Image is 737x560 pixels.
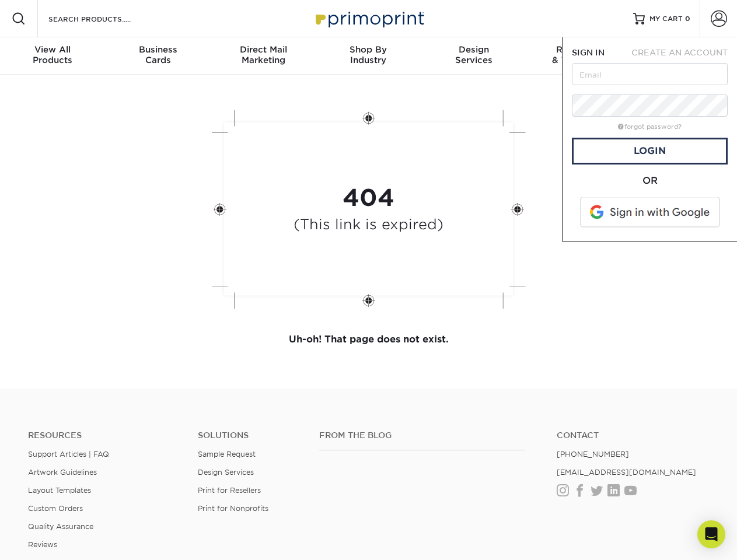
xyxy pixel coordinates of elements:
div: Marketing [211,44,316,65]
a: Support Articles | FAQ [28,450,109,459]
a: Design Services [198,468,254,477]
a: Quality Assurance [28,522,93,531]
h4: From the Blog [319,430,525,440]
span: Business [105,44,210,55]
span: Direct Mail [211,44,316,55]
a: Shop ByIndustry [316,37,421,75]
input: Email [572,63,728,85]
span: MY CART [649,14,683,24]
span: 0 [685,15,690,23]
span: Design [421,44,526,55]
a: Contact [557,430,709,440]
img: Primoprint [310,6,427,31]
span: Shop By [316,44,421,55]
div: Open Intercom Messenger [697,520,725,548]
div: Industry [316,44,421,65]
span: CREATE AN ACCOUNT [631,48,728,57]
a: DesignServices [421,37,526,75]
div: & Templates [526,44,631,65]
a: forgot password? [618,123,682,131]
div: OR [572,174,728,188]
span: SIGN IN [572,48,605,57]
a: [PHONE_NUMBER] [557,450,629,459]
a: Layout Templates [28,486,91,495]
div: Services [421,44,526,65]
a: Custom Orders [28,504,83,513]
span: Resources [526,44,631,55]
a: Resources& Templates [526,37,631,75]
div: Cards [105,44,210,65]
h4: Solutions [198,430,302,440]
a: BusinessCards [105,37,210,75]
a: Reviews [28,540,57,549]
a: Direct MailMarketing [211,37,316,75]
h4: (This link is expired) [294,216,443,233]
a: Print for Resellers [198,486,261,495]
strong: Uh-oh! That page does not exist. [289,334,449,345]
strong: 404 [343,184,394,212]
a: Artwork Guidelines [28,468,97,477]
a: Login [572,138,728,164]
h4: Resources [28,430,180,440]
a: [EMAIL_ADDRESS][DOMAIN_NAME] [557,468,696,477]
input: SEARCH PRODUCTS..... [47,12,161,26]
a: Print for Nonprofits [198,504,268,513]
a: Sample Request [198,450,256,459]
